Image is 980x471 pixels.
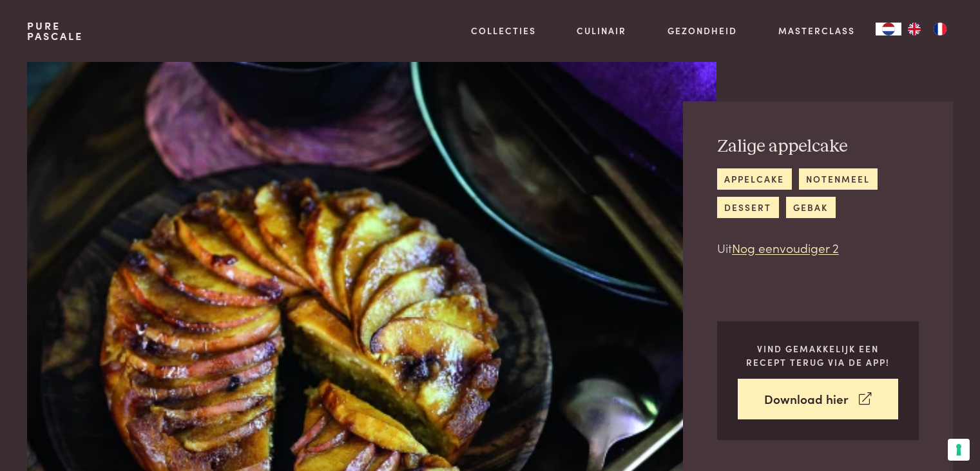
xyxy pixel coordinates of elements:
[668,24,737,37] a: Gezondheid
[577,24,626,37] a: Culinair
[948,439,970,461] button: Uw voorkeuren voor toestemming voor trackingtechnologieën
[901,23,927,35] a: EN
[717,135,919,158] h2: Zalige appelcake
[732,239,839,256] a: Nog eenvoudiger 2
[717,239,919,257] p: Uit
[799,168,878,190] a: notenmeel
[901,23,953,35] ul: Language list
[778,24,855,37] a: Masterclass
[738,342,898,368] p: Vind gemakkelijk een recept terug via de app!
[876,23,901,35] div: Language
[876,23,901,35] a: NL
[786,197,836,218] a: gebak
[471,24,536,37] a: Collecties
[717,197,779,218] a: dessert
[738,379,898,419] a: Download hier
[876,23,953,35] aside: Language selected: Nederlands
[27,21,83,41] a: PurePascale
[927,23,953,35] a: FR
[717,168,792,190] a: appelcake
